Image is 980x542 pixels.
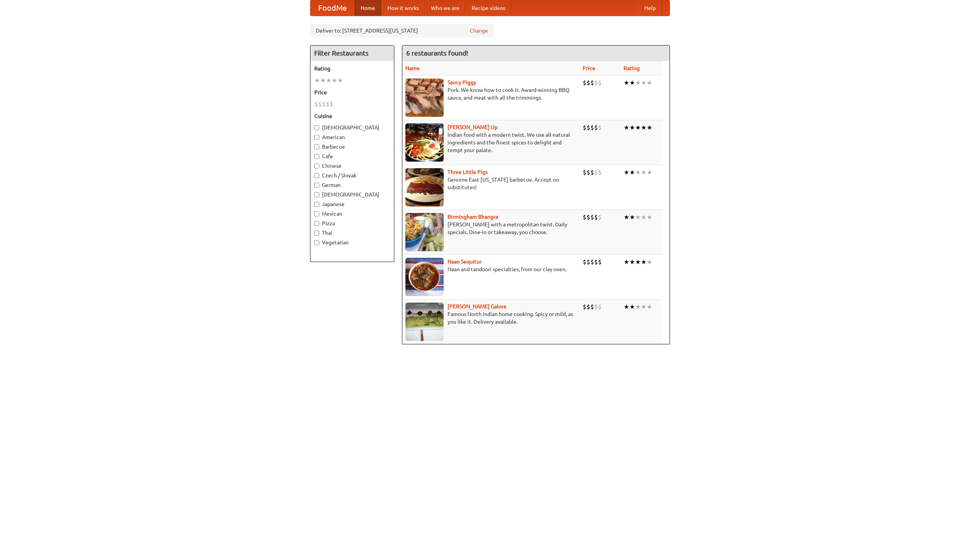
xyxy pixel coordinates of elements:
[326,76,332,85] li: ★
[641,168,647,177] li: ★
[314,162,390,170] label: Chinese
[314,152,390,160] label: Cafe
[314,154,319,159] input: Cafe
[314,231,319,236] input: Thai
[624,79,629,87] li: ★
[594,258,598,266] li: $
[405,310,577,326] p: Famous North Indian home cooking. Spicy or mild, as you like it. Delivery available.
[590,168,594,177] li: $
[405,303,444,341] img: currygalore.jpg
[624,213,629,221] li: ★
[647,213,652,221] li: ★
[583,79,586,87] li: $
[583,213,586,221] li: $
[635,79,641,87] li: ★
[590,213,594,221] li: $
[314,135,319,140] input: American
[405,168,444,206] img: littlepigs.jpg
[406,49,468,57] ng-pluralize: 6 restaurants found!
[641,213,647,221] li: ★
[337,76,343,85] li: ★
[598,303,602,311] li: $
[594,123,598,132] li: $
[590,303,594,311] li: $
[624,303,629,311] li: ★
[583,303,586,311] li: $
[405,176,577,191] p: Genuine East [US_STATE] barbecue. Accept no substitutes!
[629,258,635,266] li: ★
[448,303,506,309] b: [PERSON_NAME] Galore
[647,168,652,177] li: ★
[314,191,390,198] label: [DEMOGRAPHIC_DATA]
[405,258,444,296] img: naansequitur.jpg
[354,0,381,16] a: Home
[586,79,590,87] li: $
[314,221,319,226] input: Pizza
[583,258,586,266] li: $
[629,213,635,221] li: ★
[635,213,641,221] li: ★
[326,100,330,108] li: $
[598,79,602,87] li: $
[583,168,586,177] li: $
[641,303,647,311] li: ★
[598,168,602,177] li: $
[586,213,590,221] li: $
[310,46,394,61] h4: Filter Restaurants
[635,168,641,177] li: ★
[405,221,577,236] p: [PERSON_NAME] with a metropolitan twist. Daily specials. Dine-in or takeaway, you choose.
[314,112,390,120] h5: Cuisine
[405,213,444,251] img: bhangra.jpg
[647,303,652,311] li: ★
[314,88,390,96] h5: Price
[590,79,594,87] li: $
[586,258,590,266] li: $
[405,123,444,162] img: curryup.jpg
[405,86,577,102] p: Pork. We know how to cook it. Award-winning BBQ sauce, and meat with all the trimmings.
[322,100,326,108] li: $
[314,183,319,188] input: German
[594,79,598,87] li: $
[629,168,635,177] li: ★
[405,131,577,154] p: Indian food with a modern twist. We use all-natural ingredients and the finest spices to delight ...
[594,213,598,221] li: $
[314,239,390,246] label: Vegetarian
[314,125,319,130] input: [DEMOGRAPHIC_DATA]
[314,210,390,218] label: Mexican
[320,76,326,85] li: ★
[598,258,602,266] li: $
[624,258,629,266] li: ★
[448,214,498,220] b: Birmingham Bhangra
[594,168,598,177] li: $
[314,219,390,227] label: Pizza
[641,123,647,132] li: ★
[314,172,390,179] label: Czech / Slovak
[314,164,319,169] input: Chinese
[314,133,390,141] label: American
[624,168,629,177] li: ★
[594,303,598,311] li: $
[314,181,390,189] label: German
[448,124,498,130] a: [PERSON_NAME] Up
[405,65,420,71] a: Name
[314,240,319,245] input: Vegetarian
[635,123,641,132] li: ★
[586,303,590,311] li: $
[314,229,390,237] label: Thai
[314,76,320,85] li: ★
[647,79,652,87] li: ★
[641,79,647,87] li: ★
[465,0,511,16] a: Recipe videos
[586,168,590,177] li: $
[405,79,444,117] img: saucy.jpg
[448,259,482,265] a: Naan Sequitur
[314,144,319,149] input: Barbecue
[318,100,322,108] li: $
[448,79,476,85] a: Saucy Piggy
[310,0,354,16] a: FoodMe
[590,258,594,266] li: $
[629,123,635,132] li: ★
[635,258,641,266] li: ★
